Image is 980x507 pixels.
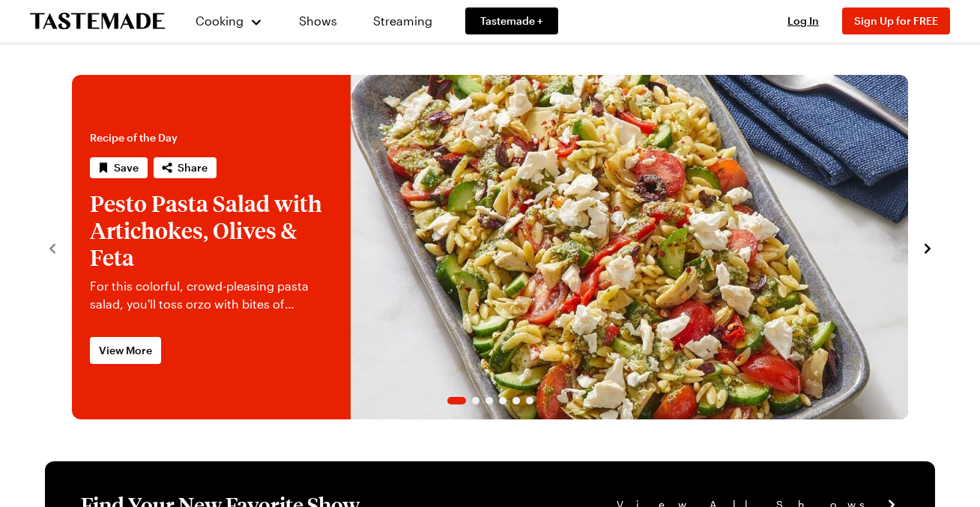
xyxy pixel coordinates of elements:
[480,13,543,28] span: Tastemade +
[154,157,217,178] button: Share
[486,397,493,404] span: Go to slide 3
[472,397,480,404] span: Go to slide 2
[114,160,139,175] span: Save
[773,13,833,28] button: Log In
[90,337,161,364] a: View More
[99,343,152,358] span: View More
[30,13,165,30] a: To Tastemade Home Page
[90,157,148,178] button: Save recipe
[499,397,506,404] span: Go to slide 4
[447,397,466,404] span: Go to slide 1
[512,397,520,404] span: Go to slide 5
[854,14,938,27] span: Sign Up for FREE
[842,7,950,34] button: Sign Up for FREE
[196,13,244,28] span: Cooking
[195,3,263,39] button: Cooking
[465,7,558,34] a: Tastemade +
[920,238,935,256] button: navigate to next item
[526,397,533,404] span: Go to slide 6
[72,75,908,419] div: 1 / 6
[45,238,60,256] button: navigate to previous item
[178,160,208,175] span: Share
[787,14,819,27] span: Log In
